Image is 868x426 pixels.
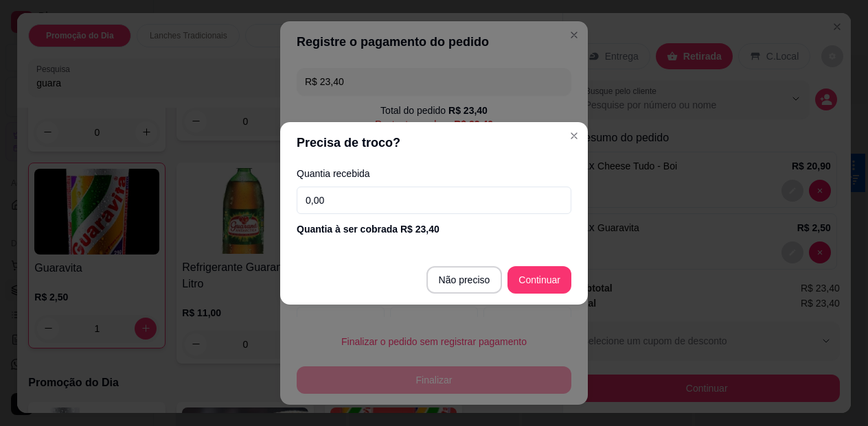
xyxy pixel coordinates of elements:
button: Não preciso [426,266,503,294]
div: Quantia à ser cobrada R$ 23,40 [297,222,571,236]
button: Close [563,125,585,147]
label: Quantia recebida [297,169,571,178]
header: Precisa de troco? [280,122,588,163]
button: Continuar [507,266,571,294]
